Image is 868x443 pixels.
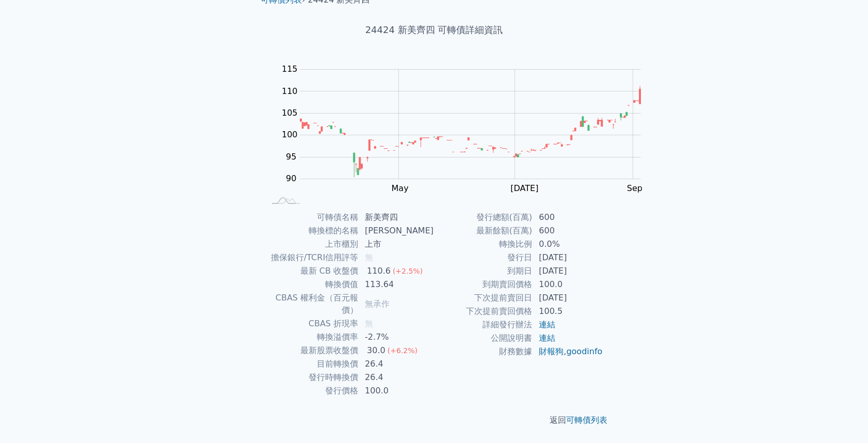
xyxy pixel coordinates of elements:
[265,238,359,251] td: 上市櫃別
[533,278,603,291] td: 100.0
[392,183,409,193] tspan: May
[365,299,390,309] span: 無承作
[566,415,607,425] a: 可轉債列表
[533,224,603,238] td: 600
[282,108,298,118] tspan: 105
[365,344,388,357] div: 30.0
[265,384,359,398] td: 發行價格
[359,384,434,398] td: 100.0
[359,238,434,251] td: 上市
[566,346,602,356] a: goodinfo
[533,305,603,318] td: 100.5
[282,64,298,74] tspan: 115
[434,238,533,251] td: 轉換比例
[539,333,555,343] a: 連結
[533,264,603,278] td: [DATE]
[265,251,359,264] td: 擔保銀行/TCRI信用評等
[434,211,533,224] td: 發行總額(百萬)
[359,371,434,384] td: 26.4
[265,291,359,317] td: CBAS 權利金（百元報價）
[252,414,616,426] p: 返回
[286,152,296,162] tspan: 95
[434,345,533,358] td: 財務數據
[434,278,533,291] td: 到期賣回價格
[277,64,656,214] g: Chart
[282,86,298,96] tspan: 110
[434,291,533,305] td: 下次提前賣回日
[265,371,359,384] td: 發行時轉換價
[359,211,434,224] td: 新美齊四
[265,278,359,291] td: 轉換價值
[365,252,373,262] span: 無
[510,183,538,193] tspan: [DATE]
[359,330,434,344] td: -2.7%
[434,318,533,331] td: 詳細發行辦法
[365,265,393,277] div: 110.6
[627,183,642,193] tspan: Sep
[539,320,555,329] a: 連結
[533,291,603,305] td: [DATE]
[252,23,616,37] h1: 24424 新美齊四 可轉債詳細資訊
[265,357,359,371] td: 目前轉換價
[388,346,417,355] span: (+6.2%)
[365,319,373,328] span: 無
[434,331,533,345] td: 公開說明書
[265,264,359,278] td: 最新 CB 收盤價
[434,264,533,278] td: 到期日
[434,251,533,264] td: 發行日
[434,305,533,318] td: 下次提前賣回價格
[265,224,359,238] td: 轉換標的名稱
[533,345,603,358] td: ,
[434,224,533,238] td: 最新餘額(百萬)
[533,251,603,264] td: [DATE]
[533,238,603,251] td: 0.0%
[359,278,434,291] td: 113.64
[359,357,434,371] td: 26.4
[359,224,434,238] td: [PERSON_NAME]
[539,346,564,356] a: 財報狗
[265,344,359,357] td: 最新股票收盤價
[286,173,296,183] tspan: 90
[282,130,298,139] tspan: 100
[393,267,423,275] span: (+2.5%)
[265,211,359,224] td: 可轉債名稱
[265,330,359,344] td: 轉換溢價率
[533,211,603,224] td: 600
[265,317,359,330] td: CBAS 折現率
